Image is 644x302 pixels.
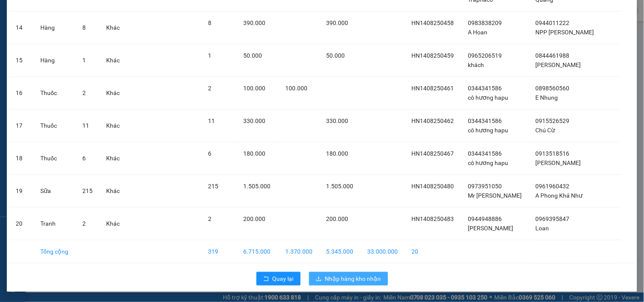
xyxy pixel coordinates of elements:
[536,29,594,36] span: NPP [PERSON_NAME]
[536,215,570,222] span: 0969395847
[468,127,508,134] span: cô hương hapu
[286,85,308,92] span: 100.000
[536,94,558,101] span: E Nhung
[360,240,405,263] td: 33.000.000
[468,85,502,92] span: 0344341586
[9,44,34,77] td: 15
[99,44,127,77] td: Khác
[82,220,86,227] span: 2
[9,77,34,109] td: 16
[243,215,265,222] span: 200.000
[412,20,454,26] span: HN1408250458
[82,57,86,64] span: 1
[82,122,89,129] span: 11
[412,183,454,190] span: HN1408250480
[412,52,454,59] span: HN1408250459
[326,215,349,222] span: 200.000
[309,272,388,285] button: downloadNhập hàng kho nhận
[99,142,127,175] td: Khác
[468,150,502,157] span: 0344341586
[326,183,354,190] span: 1.505.000
[208,85,211,92] span: 2
[468,94,508,101] span: cô hương hapu
[82,155,86,162] span: 6
[325,274,381,283] span: Nhập hàng kho nhận
[9,175,34,207] td: 19
[243,183,270,190] span: 1.505.000
[536,62,581,68] span: [PERSON_NAME]
[208,183,218,190] span: 215
[468,52,502,59] span: 0965206519
[99,11,127,44] td: Khác
[273,274,294,283] span: Quay lại
[279,240,320,263] td: 1.370.000
[536,117,570,124] span: 0915526529
[412,117,454,124] span: HN1408250462
[536,85,570,92] span: 0898560560
[405,240,461,263] td: 20
[243,20,265,26] span: 390.000
[263,276,269,282] span: rollback
[243,52,262,59] span: 50.000
[243,117,265,124] span: 330.000
[536,159,581,166] span: [PERSON_NAME]
[256,272,301,285] button: rollbackQuay lại
[34,109,75,142] td: Thuốc
[9,142,34,175] td: 18
[468,192,522,199] span: Mr [PERSON_NAME]
[326,150,349,157] span: 180.000
[468,62,484,68] span: khách
[82,24,86,31] span: 8
[468,225,513,232] span: [PERSON_NAME]
[9,11,34,44] td: 14
[9,207,34,240] td: 20
[99,175,127,207] td: Khác
[236,240,278,263] td: 6.715.000
[99,207,127,240] td: Khác
[320,240,360,263] td: 5.345.000
[99,77,127,109] td: Khác
[34,142,75,175] td: Thuốc
[34,175,75,207] td: Sữa
[468,20,502,26] span: 0983838209
[536,52,570,59] span: 0844461988
[34,207,75,240] td: Tranh
[468,29,487,36] span: A Hoan
[536,150,570,157] span: 0913518516
[82,89,86,96] span: 2
[326,20,349,26] span: 390.000
[412,150,454,157] span: HN1408250467
[326,117,349,124] span: 330.000
[316,276,322,282] span: download
[9,109,34,142] td: 17
[326,52,345,59] span: 50.000
[34,11,75,44] td: Hàng
[412,215,454,222] span: HN1408250483
[208,52,211,59] span: 1
[34,240,75,263] td: Tổng cộng
[536,127,555,134] span: Chú Cừ
[208,117,215,124] span: 11
[536,225,549,232] span: Loan
[208,150,211,157] span: 6
[536,192,583,199] span: A Phong Khả Như
[201,240,236,263] td: 319
[243,85,265,92] span: 100.000
[468,183,502,190] span: 0973951050
[82,187,93,194] span: 215
[412,85,454,92] span: HN1408250461
[243,150,265,157] span: 180.000
[468,215,502,222] span: 0944948886
[536,20,570,26] span: 0944011222
[99,109,127,142] td: Khác
[468,117,502,124] span: 0344341586
[34,77,75,109] td: Thuốc
[208,215,211,222] span: 2
[536,183,570,190] span: 0961960432
[468,159,508,166] span: cô hương hapu
[34,44,75,77] td: Hàng
[208,20,211,26] span: 8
